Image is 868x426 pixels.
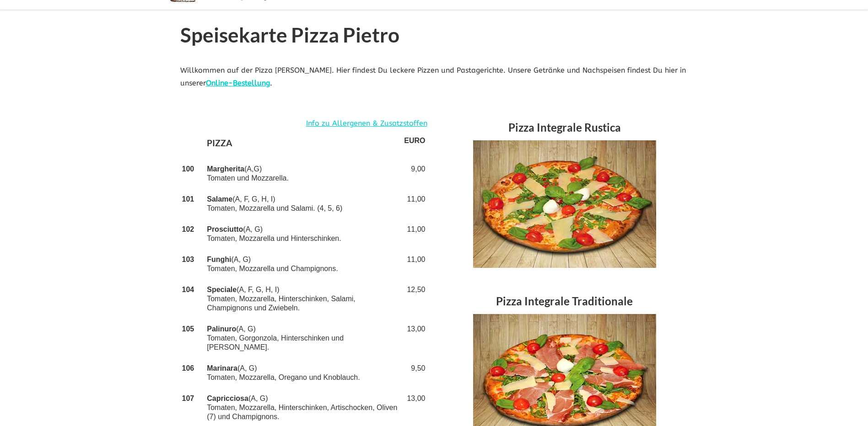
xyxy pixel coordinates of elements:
[207,256,231,263] strong: Funghi
[207,136,400,153] h4: PIZZA
[207,286,237,293] strong: Speciale
[205,219,402,249] td: (A, G) Tomaten, Mozzarella und Hinterschinken.
[441,291,688,314] h3: Pizza Integrale Traditionale
[180,24,688,50] h1: Speisekarte Pizza Pietro
[306,117,427,130] a: Info zu Allergenen & Zusatzstoffen
[182,394,194,402] strong: 107
[207,195,232,203] strong: Salame
[402,219,427,249] td: 11,00
[182,286,194,293] strong: 104
[441,117,688,140] h3: Pizza Integrale Rustica
[182,256,194,263] strong: 103
[207,165,244,173] strong: Margherita
[182,195,194,203] strong: 101
[402,279,427,319] td: 12,50
[182,165,194,173] strong: 100
[473,140,656,268] img: Speisekarte - Pizza Integrale Rustica
[402,358,427,388] td: 9,50
[206,79,270,87] a: Online-Bestellung
[402,249,427,279] td: 11,00
[205,189,402,219] td: (A, F, G, H, I) Tomaten, Mozzarella und Salami. (4, 5, 6)
[205,279,402,319] td: (A, F, G, H, I) Tomaten, Mozzarella, Hinterschinken, Salami, Champignons und Zwiebeln.
[205,319,402,358] td: (A, G) Tomaten, Gorgonzola, Hinterschinken und [PERSON_NAME].
[182,364,194,372] strong: 106
[402,189,427,219] td: 11,00
[402,159,427,189] td: 9,00
[404,137,425,144] strong: EURO
[182,225,194,233] strong: 102
[182,325,194,333] strong: 105
[207,325,236,333] strong: Palinuro
[207,225,243,233] strong: Prosciutto
[207,394,248,402] strong: Capricciosa
[205,358,402,388] td: (A, G) Tomaten, Mozzarella, Oregano und Knoblauch.
[180,64,688,91] p: Willkommen auf der Pizza [PERSON_NAME]. Hier findest Du leckere Pizzen und Pastagerichte. Unsere ...
[205,159,402,189] td: (A,G) Tomaten und Mozzarella.
[402,319,427,358] td: 13,00
[205,249,402,279] td: (A, G) Tomaten, Mozzarella und Champignons.
[207,364,237,372] strong: Marinara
